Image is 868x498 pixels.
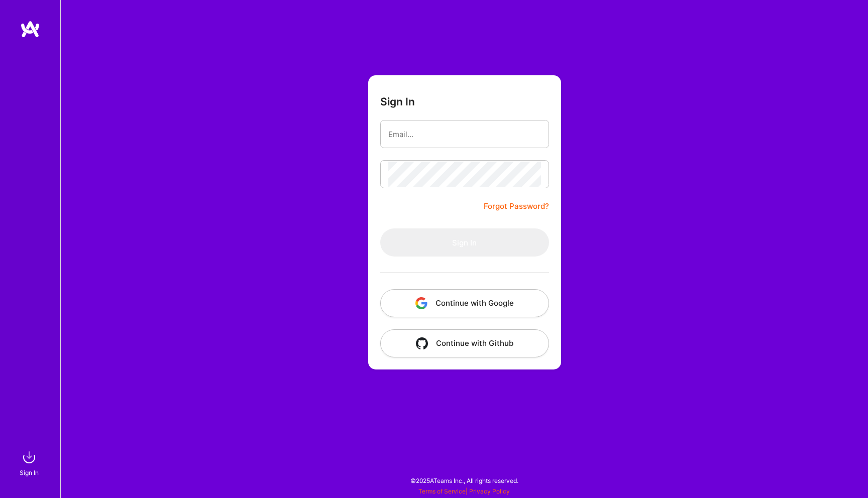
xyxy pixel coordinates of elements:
[418,487,510,495] span: |
[388,121,541,147] input: Email...
[469,487,510,495] a: Privacy Policy
[60,468,868,493] div: © 2025 ATeams Inc., All rights reserved.
[19,447,39,467] img: sign in
[416,337,428,349] img: icon
[415,297,427,309] img: icon
[418,487,466,495] a: Terms of Service
[21,447,39,478] a: sign inSign In
[380,289,549,317] button: Continue with Google
[380,228,549,257] button: Sign In
[380,329,549,357] button: Continue with Github
[20,467,39,478] div: Sign In
[380,95,415,108] h3: Sign In
[20,20,40,38] img: logo
[484,200,549,212] a: Forgot Password?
